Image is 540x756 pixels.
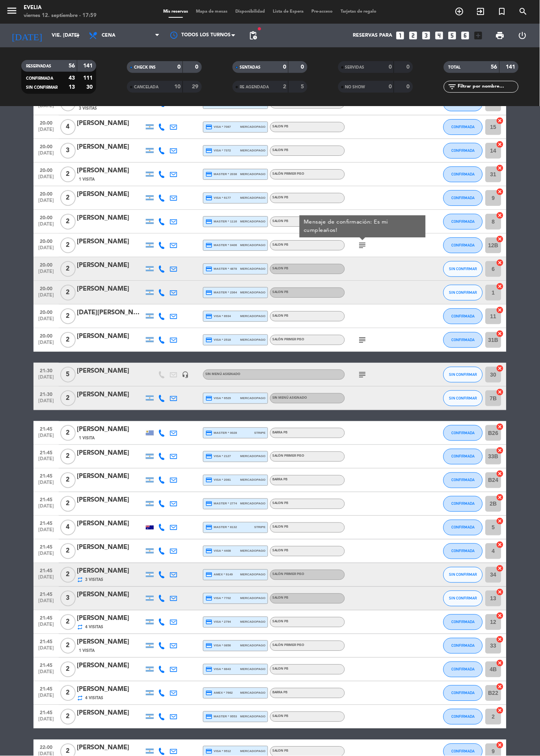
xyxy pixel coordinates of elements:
[77,448,144,458] div: [PERSON_NAME]
[448,82,457,91] i: filter_list
[205,123,231,131] span: visa * 7087
[240,124,266,129] span: mercadopago
[452,125,475,129] span: CONFIRMADA
[26,86,58,90] span: SIN CONFIRMAR
[36,433,56,442] span: [DATE]
[447,30,458,41] i: looks_5
[79,105,97,112] span: 3 Visitas
[496,423,504,431] i: cancel
[77,577,83,583] i: repeat
[60,496,76,512] span: 2
[257,26,262,31] span: fiber_manual_record
[443,285,483,301] button: SIN CONFIRMAR
[452,314,475,318] span: CONFIRMADA
[36,398,56,407] span: [DATE]
[60,449,76,465] span: 2
[308,9,337,14] span: Pre-acceso
[36,566,56,575] span: 21:45
[301,64,306,70] strong: 0
[205,147,212,154] i: credit_card
[434,30,445,41] i: looks_4
[36,189,56,198] span: 20:00
[36,293,56,302] span: [DATE]
[337,9,381,14] span: Tarjetas de regalo
[192,9,232,14] span: Mapa de mesas
[26,77,53,80] span: CONFIRMADA
[77,590,144,600] div: [PERSON_NAME]
[272,196,289,199] span: SALON PB
[240,478,266,483] span: mercadopago
[443,367,483,383] button: SIN CONFIRMAR
[304,218,422,235] div: Mensaje de confirmación: Es mi cumpleaños!
[36,198,56,207] span: [DATE]
[77,366,144,376] div: [PERSON_NAME]
[205,429,212,437] i: credit_card
[205,373,240,376] span: Sin menú asignado
[205,595,231,602] span: visa * 7702
[443,166,483,182] button: CONFIRMADA
[79,435,95,441] span: 1 Visita
[60,332,76,348] span: 2
[205,123,212,131] i: credit_card
[473,30,484,41] i: add_box
[69,63,75,69] strong: 56
[449,372,477,377] span: SIN CONFIRMAR
[272,314,289,317] span: SALON PB
[36,151,56,160] span: [DATE]
[205,453,212,460] i: credit_card
[272,291,289,294] span: SALON PB
[443,425,483,441] button: CONFIRMADA
[60,591,76,607] span: 3
[443,709,483,725] button: CONFIRMADA
[182,371,189,378] i: headset_mic
[254,525,266,530] span: stripe
[272,502,289,505] span: SALON PB
[443,237,483,253] button: CONFIRMADA
[496,140,504,148] i: cancel
[60,261,76,277] span: 2
[73,31,83,40] i: arrow_drop_down
[443,190,483,206] button: CONFIRMADA
[36,142,56,151] span: 20:00
[240,572,266,577] span: mercadopago
[240,549,266,554] span: mercadopago
[60,237,76,253] span: 2
[408,30,419,41] i: looks_two
[443,685,483,701] button: CONFIRMADA
[496,211,504,219] i: cancel
[77,424,144,435] div: [PERSON_NAME]
[452,196,475,200] span: CONFIRMADA
[36,575,56,584] span: [DATE]
[84,75,95,81] strong: 111
[205,336,212,343] i: credit_card
[36,389,56,398] span: 21:30
[452,549,475,553] span: CONFIRMADA
[69,75,75,81] strong: 43
[205,171,212,178] i: credit_card
[240,396,266,401] span: mercadopago
[272,549,289,553] span: SALON PB
[77,189,144,200] div: [PERSON_NAME]
[36,448,56,457] span: 21:45
[283,84,286,90] strong: 2
[240,148,266,153] span: mercadopago
[240,243,266,248] span: mercadopago
[36,236,56,245] span: 20:00
[443,261,483,277] button: SIN CONFIRMAR
[77,237,144,247] div: [PERSON_NAME]
[240,596,266,601] span: mercadopago
[452,454,475,459] span: CONFIRMADA
[174,84,181,90] strong: 10
[60,308,76,324] span: 2
[449,573,477,577] span: SIN CONFIRMAR
[452,620,475,624] span: CONFIRMADA
[496,588,504,596] i: cancel
[205,429,237,437] span: master * 0028
[60,520,76,536] span: 4
[240,85,269,89] span: RE AGENDADA
[345,65,365,69] span: SERVIDAS
[443,472,483,488] button: CONFIRMADA
[443,520,483,536] button: CONFIRMADA
[205,571,233,579] span: amex * 9149
[506,64,517,70] strong: 141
